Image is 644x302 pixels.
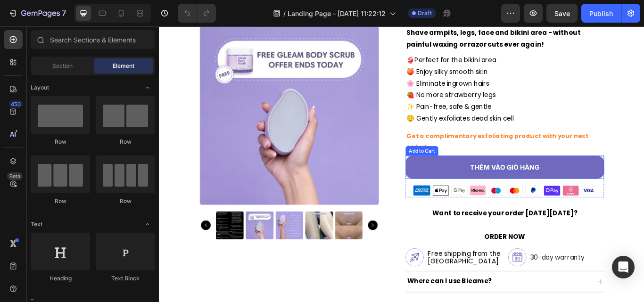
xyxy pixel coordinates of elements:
[288,62,385,73] span: 🌸 Eliminate ingrown hairs
[9,100,23,108] div: 450
[31,197,90,205] div: Row
[297,34,393,45] span: Perfect for the bikini area
[554,9,570,17] span: Save
[31,274,90,283] div: Heading
[295,184,511,200] img: gempages_547302332493202390-6f56d602-5b61-4fbf-93b1-82c7fc0e9033.jpg
[288,212,518,226] p: Want to receive your order [DATE][DATE]?
[407,259,428,280] img: gempages_547302332493202390-e28867ae-94d4-45d3-87b9-99da3fd4bbb4.png
[288,8,386,18] span: Landing Page - [DATE] 11:22:12
[288,75,392,86] span: 🍓 No more strawberry legs
[31,220,42,229] span: Text
[546,4,578,23] button: Save
[288,123,500,146] strong: Get a complimentary exfoliating product with your next order!
[289,141,323,150] div: Add to Cart
[159,26,644,302] iframe: Design area
[612,256,635,278] div: Open Intercom Messenger
[113,62,134,70] span: Element
[287,259,308,280] img: gempages_547302332493202390-c911908a-30da-4004-8013-6aa6e49416b9.png
[288,239,518,253] p: ORDER NOW
[31,138,90,146] div: Row
[363,160,443,170] div: Thêm vào giỏ hàng
[589,8,613,18] div: Publish
[178,4,216,23] div: Undo/Redo
[140,217,155,232] span: Toggle open
[287,151,519,178] button: Thêm vào giỏ hàng
[313,260,398,279] span: Free shipping from the [GEOGRAPHIC_DATA]
[140,80,155,95] span: Toggle open
[433,264,496,275] span: 30-day warranty
[96,197,155,205] div: Row
[288,89,388,99] span: ✨ Pain-free, safe & gentle
[288,2,491,27] strong: Shave armpits, legs, face and bikini area - without painful waxing or razor cuts ever again!
[288,102,414,113] span: 😌 Gently exfoliates dead skin cell
[7,172,23,180] div: Beta
[288,48,383,59] span: 🍑 Enjoy silky smooth skin
[418,9,432,17] span: Draft
[96,138,155,146] div: Row
[62,8,66,19] p: 7
[52,62,73,70] span: Section
[31,30,155,49] input: Search Sections & Elements
[288,34,297,45] span: 👙
[96,274,155,283] div: Text Block
[581,4,621,23] button: Publish
[31,83,49,92] span: Layout
[243,227,255,238] button: Carousel Next Arrow
[283,8,286,18] span: /
[4,4,70,23] button: 7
